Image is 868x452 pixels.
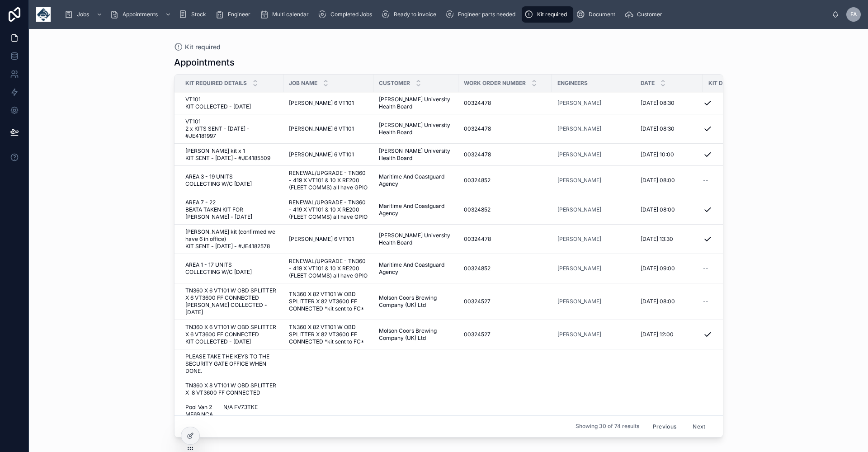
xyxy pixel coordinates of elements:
[191,11,206,18] span: Stock
[573,6,622,23] a: Document
[58,5,832,24] div: scrollable content
[464,125,491,132] span: 00324478
[185,287,278,316] a: TN360 X 6 VT101 W OBD SPLITTER X 6 VT3600 FF CONNECTED [PERSON_NAME] COLLECTED - [DATE]
[379,80,410,87] span: Customer
[185,228,278,250] a: [PERSON_NAME] kit (confirmed we have 6 in office) KIT SENT - [DATE] - #JE4182578
[289,169,368,191] span: RENEWAL/UPGRADE - TN360 - 419 X VT101 & 10 X RE200 (FLEET COMMS) all have GPIO
[378,6,443,23] a: Ready to invoice
[641,331,674,338] span: [DATE] 12:00
[686,419,712,433] button: Next
[289,258,368,279] a: RENEWAL/UPGRADE - TN360 - 419 X VT101 & 10 X RE200 (FLEET COMMS) all have GPIO
[589,11,615,18] span: Document
[641,151,698,158] a: [DATE] 10:00
[464,331,491,338] span: 00324527
[315,6,378,23] a: Completed Jobs
[557,331,601,338] a: [PERSON_NAME]
[557,206,601,213] span: [PERSON_NAME]
[557,177,601,184] a: [PERSON_NAME]
[464,206,547,213] a: 00324852
[176,6,212,23] a: Stock
[379,202,453,217] a: Maritime And Coastguard Agency
[464,298,547,305] a: 00324527
[330,11,372,18] span: Completed Jobs
[379,232,453,246] a: [PERSON_NAME] University Health Board
[272,11,309,18] span: Multi calendar
[289,125,368,132] a: [PERSON_NAME] 6 VT101
[557,80,588,87] span: Engineers
[289,125,354,132] span: [PERSON_NAME] 6 VT101
[289,324,368,345] span: TN360 X 82 VT101 W OBD SPLITTER X 82 VT3600 FF CONNECTED *kit sent to FC*
[185,96,268,110] span: VT101 KIT COLLECTED - [DATE]
[557,125,630,132] a: [PERSON_NAME]
[641,298,698,305] a: [DATE] 08:00
[257,6,315,23] a: Multi calendar
[557,298,630,305] a: [PERSON_NAME]
[379,147,453,162] a: [PERSON_NAME] University Health Board
[522,6,573,23] a: Kit required
[289,291,368,312] a: TN360 X 82 VT101 W OBD SPLITTER X 82 VT3600 FF CONNECTED *kit sent to FC*
[464,206,491,213] span: 00324852
[622,6,669,23] a: Customer
[379,122,453,136] a: [PERSON_NAME] University Health Board
[557,177,630,184] a: [PERSON_NAME]
[641,235,673,243] span: [DATE] 13:30
[379,294,453,309] a: Molson Coors Brewing Company (UK) Ltd
[641,151,674,158] span: [DATE] 10:00
[185,96,278,110] a: VT101 KIT COLLECTED - [DATE]
[464,177,491,184] span: 00324852
[464,177,547,184] a: 00324852
[289,99,368,107] a: [PERSON_NAME] 6 VT101
[641,206,698,213] a: [DATE] 08:00
[557,206,630,213] a: [PERSON_NAME]
[641,177,698,184] a: [DATE] 08:00
[185,118,278,140] a: VT101 2 x KITS SENT - [DATE] - #JE4181997
[185,324,278,345] a: TN360 X 6 VT101 W OBD SPLITTER X 6 VT3600 FF CONNECTED KIT COLLECTED - [DATE]
[379,96,453,110] span: [PERSON_NAME] University Health Board
[464,298,491,305] span: 00324527
[379,173,453,188] a: Maritime And Coastguard Agency
[641,99,675,107] span: [DATE] 08:30
[641,235,698,243] a: [DATE] 13:30
[557,298,601,305] a: [PERSON_NAME]
[641,265,675,272] span: [DATE] 09:00
[557,125,601,132] span: [PERSON_NAME]
[77,11,89,18] span: Jobs
[174,56,235,69] h1: Appointments
[708,80,754,87] span: Kit Despatched
[557,265,601,272] a: [PERSON_NAME]
[174,42,221,52] a: Kit required
[185,199,278,221] a: AREA 7 - 22 BEATA TAKEN KIT FOR [PERSON_NAME] - [DATE]
[537,11,567,18] span: Kit required
[703,177,708,184] span: --
[464,125,547,132] a: 00324478
[123,11,158,18] span: Appointments
[464,235,547,243] a: 00324478
[379,327,453,342] a: Molson Coors Brewing Company (UK) Ltd
[641,177,675,184] span: [DATE] 08:00
[557,151,601,158] a: [PERSON_NAME]
[394,11,436,18] span: Ready to invoice
[379,261,453,276] a: Maritime And Coastguard Agency
[576,423,639,430] span: Showing 30 of 74 results
[703,265,760,272] a: --
[850,11,857,18] span: FA
[703,265,708,272] span: --
[185,147,278,162] a: [PERSON_NAME] kit x 1 KIT SENT - [DATE] - #JE4185509
[289,235,354,243] span: [PERSON_NAME] 6 VT101
[464,265,491,272] span: 00324852
[443,6,522,23] a: Engineer parts needed
[641,80,655,87] span: Date
[557,99,630,107] a: [PERSON_NAME]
